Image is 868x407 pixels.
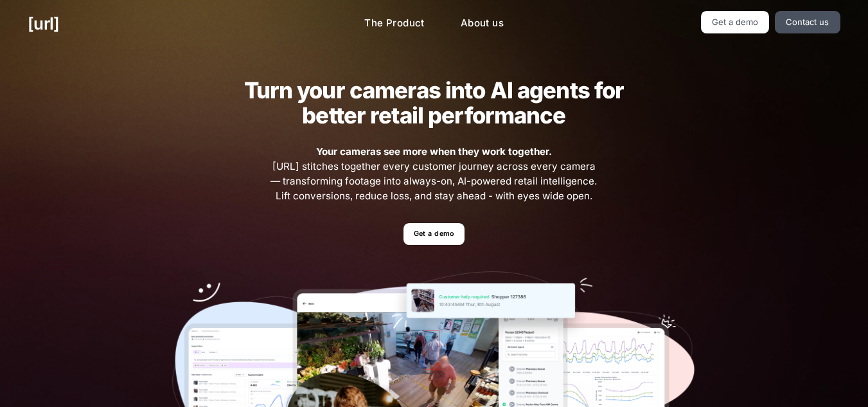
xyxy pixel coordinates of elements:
[775,11,840,33] a: Contact us
[354,11,435,36] a: The Product
[28,11,59,36] a: [URL]
[316,145,552,158] strong: Your cameras see more when they work together.
[403,223,465,246] a: Get a demo
[450,11,514,36] a: About us
[224,78,644,128] h2: Turn your cameras into AI agents for better retail performance
[269,145,599,203] span: [URL] stitches together every customer journey across every camera — transforming footage into al...
[701,11,770,33] a: Get a demo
